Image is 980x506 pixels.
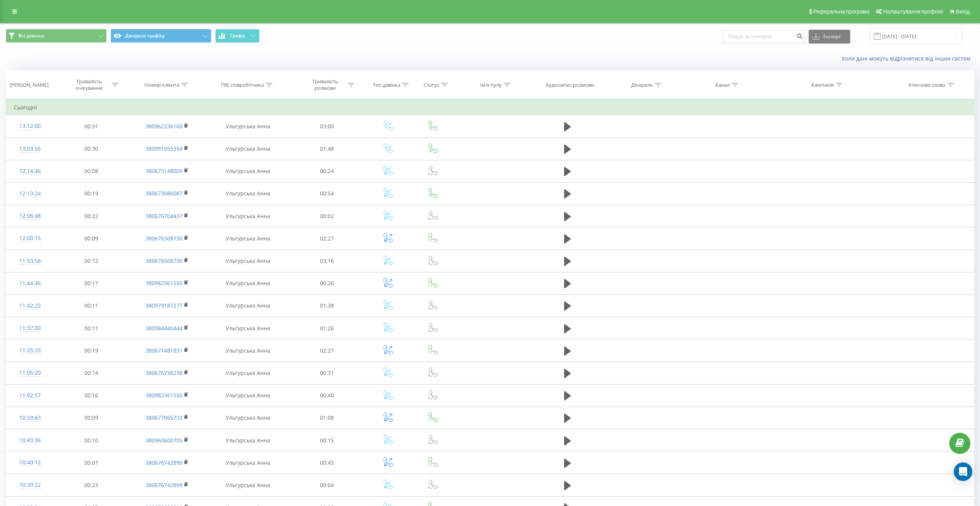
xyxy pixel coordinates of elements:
[206,115,290,138] td: Ульгурська Анна
[14,321,46,336] div: 11:37:00
[54,115,129,138] td: 00:31
[146,212,183,220] a: 380676704437
[14,231,46,246] div: 12:00:15
[206,182,290,205] td: Ульгурська Анна
[290,115,364,138] td: 03:00
[54,362,129,384] td: 00:14
[14,365,46,380] div: 11:05:20
[6,29,107,43] button: Всі дзвінки
[14,298,46,313] div: 11:42:22
[54,138,129,160] td: 00:30
[54,160,129,182] td: 00:08
[146,369,183,377] a: 380676738238
[69,78,110,91] div: Тривалість очікування
[111,29,211,43] button: Джерела трафіку
[290,384,364,407] td: 00:40
[146,235,183,242] a: 380676508730
[631,82,653,88] div: Джерело
[54,182,129,205] td: 00:19
[290,227,364,250] td: 02:27
[54,205,129,227] td: 00:22
[290,160,364,182] td: 00:24
[715,82,730,88] div: Канал
[290,250,364,272] td: 03:16
[14,388,46,403] div: 11:02:57
[221,82,264,88] div: ПІБ співробітника
[480,82,502,88] div: Ім'я пулу
[146,257,183,264] a: 380676508730
[14,276,46,291] div: 11:44:46
[14,208,46,224] div: 12:06:48
[290,205,364,227] td: 00:02
[206,429,290,452] td: Ульгурська Анна
[842,55,974,62] a: Коли дані можуть відрізнятися вiд інших систем
[146,324,183,332] a: 380984440444
[206,340,290,362] td: Ульгурська Анна
[206,317,290,340] td: Ульгурська Анна
[206,407,290,429] td: Ульгурська Анна
[54,317,129,340] td: 00:11
[206,384,290,407] td: Ульгурська Анна
[290,340,364,362] td: 02:27
[14,254,46,269] div: 11:53:58
[146,145,183,152] a: 380991055354
[956,8,970,15] span: Вихід
[54,294,129,317] td: 00:11
[230,33,245,39] span: Графік
[206,160,290,182] td: Ульгурська Анна
[954,462,972,481] div: Open Intercom Messenger
[54,340,129,362] td: 00:19
[290,429,364,452] td: 00:15
[146,279,183,287] a: 380982361550
[290,474,364,496] td: 00:04
[146,190,183,197] a: 380673086087
[206,452,290,474] td: Ульгурська Анна
[14,119,46,134] div: 13:12:00
[146,167,183,175] a: 380673148009
[54,407,129,429] td: 00:09
[14,433,46,448] div: 10:43:36
[290,362,364,384] td: 00:31
[290,294,364,317] td: 01:38
[146,302,183,309] a: 380979187277
[54,474,129,496] td: 00:23
[305,78,346,91] div: Тривалість розмови
[14,343,46,358] div: 11:25:33
[373,82,400,88] div: Тип дзвінка
[723,30,805,44] input: Пошук за номером
[14,455,46,470] div: 10:40:12
[54,384,129,407] td: 00:16
[206,250,290,272] td: Ульгурська Анна
[206,227,290,250] td: Ульгурська Анна
[146,392,183,399] a: 380982361550
[146,347,183,354] a: 380671481831
[290,272,364,294] td: 00:26
[290,452,364,474] td: 00:45
[18,33,44,39] span: Всі дзвінки
[909,82,945,88] div: Ключове слово
[206,205,290,227] td: Ульгурська Анна
[14,186,46,201] div: 12:13:24
[424,82,439,88] div: Статус
[809,30,850,44] button: Експорт
[10,82,49,88] div: [PERSON_NAME]
[290,182,364,205] td: 00:54
[883,8,943,15] span: Налаштування профілю
[146,437,183,444] a: 380960600705
[54,227,129,250] td: 00:09
[146,481,183,489] a: 380676742899
[54,452,129,474] td: 00:07
[146,123,183,130] a: 380962236160
[54,429,129,452] td: 00:10
[14,141,46,156] div: 13:03:55
[6,100,974,115] td: Сьогодні
[144,82,179,88] div: Номер клієнта
[54,250,129,272] td: 00:12
[54,272,129,294] td: 00:17
[811,82,834,88] div: Кампанія
[146,414,183,421] a: 380677065733
[14,164,46,179] div: 12:14:46
[206,362,290,384] td: Ульгурська Анна
[813,8,870,15] span: Реферальна програма
[206,272,290,294] td: Ульгурська Анна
